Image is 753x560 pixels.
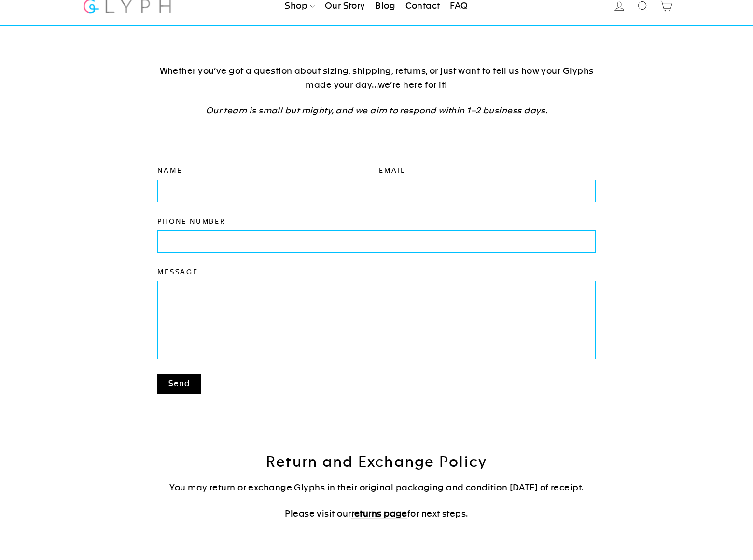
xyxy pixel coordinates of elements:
[157,267,596,276] label: Message
[157,481,596,495] p: You may return or exchange Glyphs in their original packaging and condition [DATE] of receipt.
[351,508,407,518] strong: returns page
[157,452,596,471] p: Return and Exchange Policy
[157,217,596,225] label: Phone number
[157,64,596,92] p: Whether you’ve got a question about sizing, shipping, returns, or just want to tell us how your G...
[351,508,407,519] a: returns page
[379,166,596,175] label: Email
[206,105,548,115] em: Our team is small but mighty, and we aim to respond within 1–2 business days.
[740,238,753,322] iframe: Glyph - Referral program
[157,166,374,175] label: Name
[157,374,201,394] button: Send
[157,507,596,521] p: Please visit our for next steps.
